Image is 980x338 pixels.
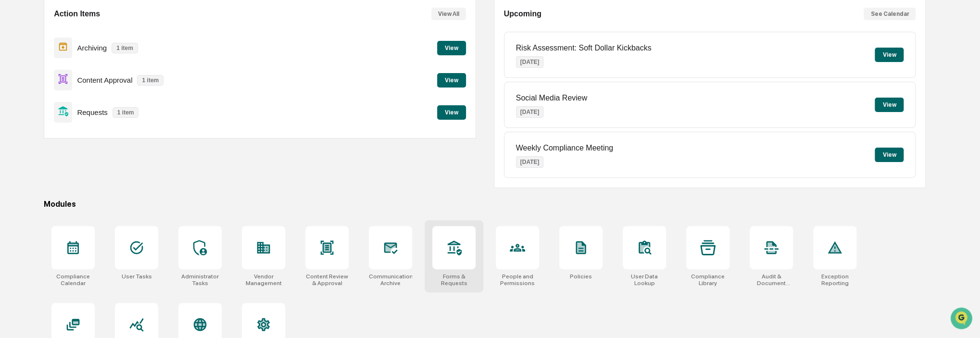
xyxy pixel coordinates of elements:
[44,200,926,209] div: Modules
[875,48,904,62] button: View
[70,122,77,130] div: 🗄️
[949,306,975,332] iframe: Open customer support
[137,75,163,86] p: 1 item
[10,74,27,91] img: 1746055101610-c473b297-6a78-478c-a979-82029cc54cd1
[51,273,95,287] div: Compliance Calendar
[496,273,539,287] div: People and Permissions
[10,140,17,148] div: 🔎
[66,117,123,135] a: 🗄️Attestations
[54,10,100,18] h2: Action Items
[516,106,544,118] p: [DATE]
[437,107,466,116] a: View
[864,8,916,20] button: See Calendar
[437,41,466,55] button: View
[68,163,116,170] a: Powered byPylon
[432,273,476,287] div: Forms & Requests
[112,43,138,53] p: 1 item
[122,273,152,280] div: User Tasks
[33,74,158,83] div: Start new chat
[10,122,17,130] div: 🖐️
[10,20,175,36] p: How can we help?
[178,273,222,287] div: Administrator Tasks
[437,43,466,52] a: View
[437,75,466,84] a: View
[437,73,466,88] button: View
[431,8,466,20] button: View All
[6,136,64,153] a: 🔎Data Lookup
[242,273,285,287] div: Vendor Management
[113,107,139,118] p: 1 item
[19,121,62,131] span: Preclearance
[437,105,466,120] button: View
[96,163,116,170] span: Pylon
[163,76,175,88] button: Start new chat
[516,44,652,52] p: Risk Assessment: Soft Dollar Kickbacks
[504,10,541,18] h2: Upcoming
[77,108,107,116] p: Requests
[77,44,107,52] p: Archiving
[77,76,132,84] p: Content Approval
[813,273,856,287] div: Exception Reporting
[570,273,592,280] div: Policies
[33,83,122,91] div: We're available if you need us!
[516,144,613,152] p: Weekly Compliance Meeting
[686,273,729,287] div: Compliance Library
[623,273,666,287] div: User Data Lookup
[516,94,588,102] p: Social Media Review
[875,98,904,112] button: View
[79,121,119,131] span: Attestations
[369,273,412,287] div: Communications Archive
[875,148,904,162] button: View
[516,56,544,68] p: [DATE]
[19,139,61,149] span: Data Lookup
[516,156,544,168] p: [DATE]
[750,273,793,287] div: Audit & Document Logs
[305,273,349,287] div: Content Review & Approval
[6,117,66,135] a: 🖐️Preclearance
